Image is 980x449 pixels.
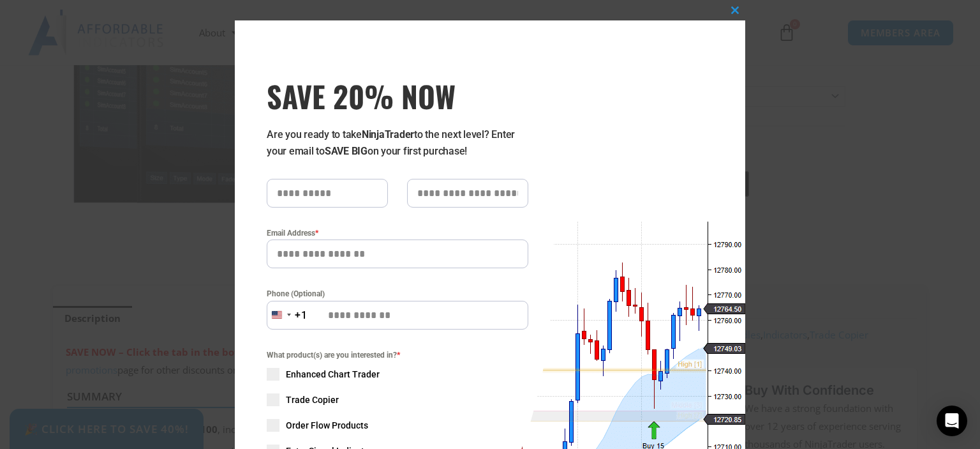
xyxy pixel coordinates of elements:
[267,393,528,406] label: Trade Copier
[286,368,380,381] span: Enhanced Chart Trader
[267,78,528,114] h3: SAVE 20% NOW
[325,145,367,157] strong: SAVE BIG
[267,349,528,361] span: What product(s) are you interested in?
[267,126,528,160] p: Are you ready to take to the next level? Enter your email to on your first purchase!
[267,287,528,300] label: Phone (Optional)
[286,419,368,432] span: Order Flow Products
[267,301,308,330] button: Selected country
[295,307,308,324] div: +1
[937,406,967,436] div: Open Intercom Messenger
[362,128,414,141] strong: NinjaTrader
[286,393,339,406] span: Trade Copier
[267,368,528,381] label: Enhanced Chart Trader
[267,227,528,240] label: Email Address
[267,419,528,432] label: Order Flow Products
